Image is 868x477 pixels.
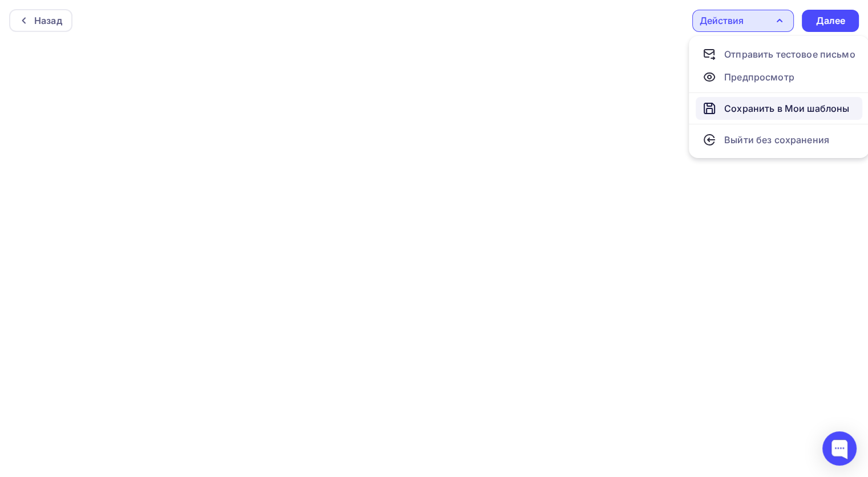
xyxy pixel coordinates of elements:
[724,133,829,147] div: Выйти без сохранения
[724,70,794,84] div: Предпросмотр
[815,14,845,27] div: Далее
[724,47,855,61] div: Отправить тестовое письмо
[724,102,849,115] div: Сохранить в Мои шаблоны
[700,14,744,27] div: Действия
[34,14,62,27] div: Назад
[692,10,794,32] button: Действия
